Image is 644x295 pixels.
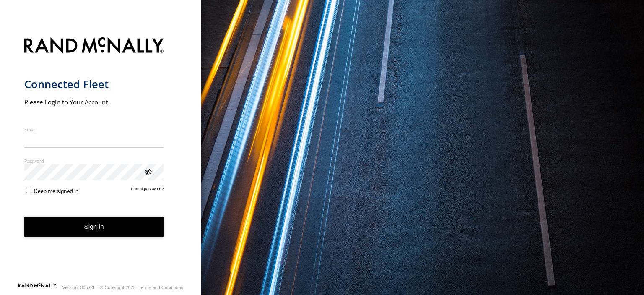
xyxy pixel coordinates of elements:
label: Password [24,158,164,164]
div: © Copyright 2025 - [100,285,183,290]
div: ViewPassword [143,167,152,175]
span: Keep me signed in [34,188,78,194]
h1: Connected Fleet [24,77,164,91]
img: Rand McNally [24,36,164,57]
label: Email [24,126,164,133]
a: Forgot password? [131,186,164,194]
h2: Please Login to Your Account [24,98,164,106]
form: main [24,32,177,282]
a: Visit our Website [18,283,57,292]
input: Keep me signed in [26,188,31,193]
a: Terms and Conditions [139,285,183,290]
div: Version: 305.03 [62,285,94,290]
button: Sign in [24,217,164,237]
